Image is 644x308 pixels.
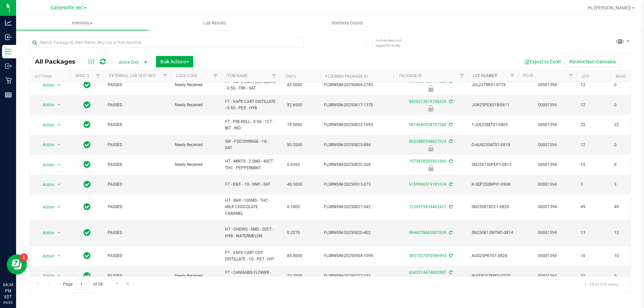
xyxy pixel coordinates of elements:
[225,250,276,262] span: FT - VAPE CART CDT DISTILLATE - 1G - PKT - HYI
[20,253,28,261] iframe: Resource center unread badge
[324,122,390,128] span: FLSRWGM-20250822-1693
[581,82,606,88] span: 12
[210,70,221,82] a: Filter
[523,73,533,78] a: PO ID
[538,230,557,235] a: 00001394
[409,122,446,127] a: 5814640954767280
[160,70,171,82] a: Filter
[393,165,469,171] div: Newly Received
[108,162,167,168] span: PASSED
[472,253,514,259] span: AUG25PKT01-0828
[84,202,91,211] span: In Sync
[55,202,63,212] span: select
[324,204,390,210] span: FLSRWGM-20250827-042
[112,279,122,288] a: Go to the next page
[175,162,217,168] span: Newly Received
[84,160,91,169] span: In Sync
[323,20,372,26] span: Inventory Counts
[77,279,89,290] input: 1
[324,253,390,259] span: FLSRWGM-20250904-1099
[57,279,108,290] span: Page of 28
[195,20,235,26] span: Lab Results
[448,122,452,127] span: Sync from Compliance System
[175,102,217,108] span: Newly Received
[614,122,640,128] span: 22
[84,80,91,89] span: In Sync
[55,251,63,261] span: select
[156,56,193,67] button: Bulk Actions
[225,138,276,151] span: SW - FSO SYRINGE - 1G - SAT
[175,142,217,148] span: Newly Received
[581,142,606,148] span: 12
[448,253,452,258] span: Sync from Compliance System
[108,181,167,188] span: PASSED
[55,80,63,90] span: select
[55,100,63,110] span: select
[581,230,606,236] span: 13
[448,159,452,164] span: Sync from Compliance System
[284,120,306,130] span: 19.5000
[37,80,55,90] span: Action
[538,122,557,127] a: 00001394
[615,74,636,79] a: Available
[37,180,55,189] span: Action
[581,122,606,128] span: 22
[614,204,640,210] span: 49
[84,140,91,149] span: In Sync
[376,38,409,48] span: Include items not tagged for facility
[581,181,606,188] span: 3
[84,100,91,110] span: In Sync
[324,102,390,108] span: FLSRWGM-20250617-1370
[614,142,640,148] span: 0
[538,142,557,147] a: 00001394
[582,74,589,79] a: Qty
[538,103,557,107] a: 00001394
[108,142,167,148] span: PASSED
[614,102,640,108] span: 0
[472,122,514,128] span: 1-JUL25BLT01-0805
[93,70,104,82] a: Filter
[225,99,276,111] span: FT - VAPE CART DISTILLATE - 0.5G - PEX - HYB
[614,253,640,259] span: 10
[409,230,446,235] a: 9846078465807639
[457,70,468,82] a: Filter
[473,73,497,78] a: Lot Number
[614,162,640,168] span: 0
[581,273,606,279] span: 32
[175,82,217,88] span: Newly Received
[448,204,452,209] span: Sync from Compliance System
[614,273,640,279] span: 0
[284,251,306,261] span: 85.8000
[448,270,452,275] span: Sync from Compliance System
[581,253,606,259] span: 10
[108,273,167,279] span: PASSED
[393,145,469,151] div: Newly Received
[84,180,91,189] span: In Sync
[225,181,276,188] span: FT - KIEF - 1G - SNP - SAT
[75,73,101,78] a: Sync Status
[160,59,189,64] span: Bulk Actions
[284,100,306,110] span: 82.6000
[448,99,452,104] span: Sync from Compliance System
[324,230,390,236] span: FLSRWGM-20250820-402
[37,202,55,212] span: Action
[581,102,606,108] span: 12
[225,119,276,131] span: FT - PRE-ROLL - 0.5G - 1CT - BLT - IND
[55,160,63,170] span: select
[225,269,276,282] span: FT - CANNABIS FLOWER - 3.5G - ZKR - IND
[588,5,631,10] span: Hi, [PERSON_NAME]!
[84,271,91,281] span: In Sync
[37,228,55,238] span: Action
[225,197,276,217] span: HT - BAR - 100MG - THC - MILK CHOCOLATE CARAMEL
[226,73,248,78] a: Item Name
[281,16,414,30] a: Inventory Counts
[472,102,514,108] span: JUN25PEX01B-0611
[538,82,557,87] a: 00001394
[324,181,390,188] span: FLSRWGM-20250913-073
[325,74,368,79] a: Flourish Package ID
[284,228,303,238] span: 0.2270
[175,273,217,279] span: Newly Received
[3,300,13,305] p: 09/25
[108,230,167,236] span: PASSED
